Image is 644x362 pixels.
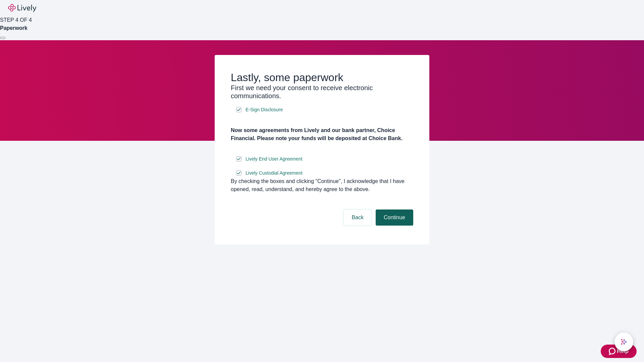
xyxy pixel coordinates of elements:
[246,106,283,113] span: E-Sign Disclosure
[343,209,372,226] button: Back
[601,345,637,358] button: Zendesk support iconHelp
[609,347,617,355] svg: Zendesk support icon
[231,71,413,84] h2: Lastly, some paperwork
[231,84,413,100] h3: First we need your consent to receive electronic communications.
[246,156,303,163] span: Lively End User Agreement
[244,155,304,163] a: e-sign disclosure document
[231,126,413,142] h4: Now some agreements from Lively and our bank partner, Choice Financial. Please note your funds wi...
[621,339,627,345] svg: Lively AI Assistant
[614,333,633,351] button: chat
[231,177,413,193] div: By checking the boxes and clicking “Continue", I acknowledge that I have opened, read, understand...
[246,170,303,177] span: Lively Custodial Agreement
[244,169,304,177] a: e-sign disclosure document
[244,106,284,114] a: e-sign disclosure document
[8,4,36,12] img: Lively
[617,347,629,355] span: Help
[376,209,413,226] button: Continue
